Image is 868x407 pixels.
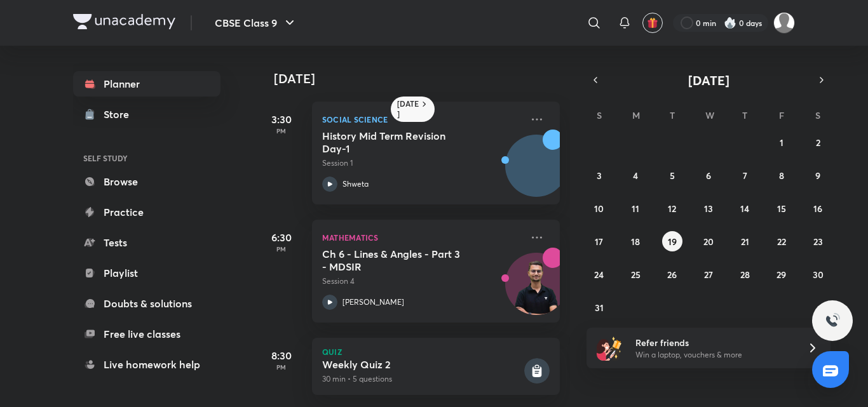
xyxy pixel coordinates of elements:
span: [DATE] [688,72,729,89]
button: August 17, 2025 [589,231,609,251]
abbr: August 29, 2025 [776,269,786,281]
abbr: August 8, 2025 [779,170,784,182]
button: August 29, 2025 [771,264,792,284]
button: August 4, 2025 [625,165,646,185]
abbr: August 17, 2025 [595,236,603,248]
h5: 8:30 [256,348,307,363]
abbr: August 4, 2025 [633,170,638,182]
p: Mathematics [322,230,522,245]
abbr: August 12, 2025 [668,203,676,215]
abbr: August 10, 2025 [594,203,604,215]
p: [PERSON_NAME] [342,297,404,308]
h5: Ch 6 - Lines & Angles - Part 3 - MDSIR [322,248,480,273]
abbr: August 23, 2025 [813,236,823,248]
button: August 30, 2025 [808,264,828,284]
h4: [DATE] [274,71,573,86]
abbr: August 26, 2025 [667,269,677,281]
a: Browse [73,169,220,194]
abbr: August 16, 2025 [813,203,822,215]
abbr: August 21, 2025 [741,236,749,248]
p: 30 min • 5 questions [322,373,522,385]
h6: Refer friends [635,336,792,349]
img: ttu [825,313,840,328]
button: August 10, 2025 [589,198,609,218]
button: August 3, 2025 [589,165,609,185]
abbr: Saturday [815,109,820,121]
abbr: August 20, 2025 [703,236,714,248]
abbr: August 22, 2025 [777,236,786,248]
abbr: August 24, 2025 [594,269,604,281]
a: Free live classes [73,321,220,347]
button: August 31, 2025 [589,297,609,317]
abbr: August 15, 2025 [777,203,786,215]
h5: 6:30 [256,230,307,245]
button: August 18, 2025 [625,231,646,251]
abbr: August 25, 2025 [631,269,641,281]
button: August 11, 2025 [625,198,646,218]
abbr: Friday [779,109,784,121]
img: streak [724,17,736,29]
p: Win a laptop, vouchers & more [635,349,792,361]
button: August 14, 2025 [735,198,755,218]
div: Store [104,107,137,122]
a: Company Logo [73,14,175,32]
img: Avatar [506,260,567,321]
button: August 22, 2025 [771,231,792,251]
abbr: Sunday [597,109,602,121]
p: Session 4 [322,276,522,287]
abbr: August 27, 2025 [704,269,713,281]
button: August 21, 2025 [735,231,755,251]
button: CBSE Class 9 [207,10,305,36]
h5: History Mid Term Revision Day-1 [322,130,480,155]
a: Store [73,102,220,127]
abbr: August 14, 2025 [740,203,749,215]
button: August 7, 2025 [735,165,755,185]
img: Company Logo [73,14,175,29]
button: August 12, 2025 [662,198,682,218]
abbr: August 1, 2025 [780,137,783,149]
button: August 20, 2025 [698,231,719,251]
a: Live homework help [73,352,220,377]
abbr: August 31, 2025 [595,302,604,314]
button: August 28, 2025 [735,264,755,284]
a: Playlist [73,260,220,286]
abbr: August 13, 2025 [704,203,713,215]
button: August 8, 2025 [771,165,792,185]
a: Practice [73,199,220,225]
p: PM [256,363,307,371]
abbr: August 18, 2025 [631,236,640,248]
button: August 26, 2025 [662,264,682,284]
abbr: August 3, 2025 [597,170,602,182]
button: August 1, 2025 [771,132,792,152]
abbr: August 11, 2025 [632,203,639,215]
abbr: Tuesday [670,109,675,121]
abbr: August 28, 2025 [740,269,750,281]
a: Planner [73,71,220,97]
button: August 6, 2025 [698,165,719,185]
button: August 15, 2025 [771,198,792,218]
abbr: August 5, 2025 [670,170,675,182]
button: August 23, 2025 [808,231,828,251]
abbr: Monday [632,109,640,121]
abbr: August 9, 2025 [815,170,820,182]
abbr: Thursday [742,109,747,121]
p: Shweta [342,178,369,190]
p: Social Science [322,112,522,127]
button: [DATE] [604,71,813,89]
button: August 25, 2025 [625,264,646,284]
p: Session 1 [322,157,522,169]
button: August 19, 2025 [662,231,682,251]
button: August 24, 2025 [589,264,609,284]
abbr: August 6, 2025 [706,170,711,182]
button: August 2, 2025 [808,132,828,152]
p: Quiz [322,348,550,356]
h5: Weekly Quiz 2 [322,358,522,371]
p: PM [256,127,307,135]
abbr: August 7, 2025 [743,170,747,182]
button: August 27, 2025 [698,264,719,284]
a: Doubts & solutions [73,291,220,316]
h5: 3:30 [256,112,307,127]
button: avatar [642,13,663,33]
abbr: August 2, 2025 [816,137,820,149]
abbr: August 30, 2025 [813,269,824,281]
